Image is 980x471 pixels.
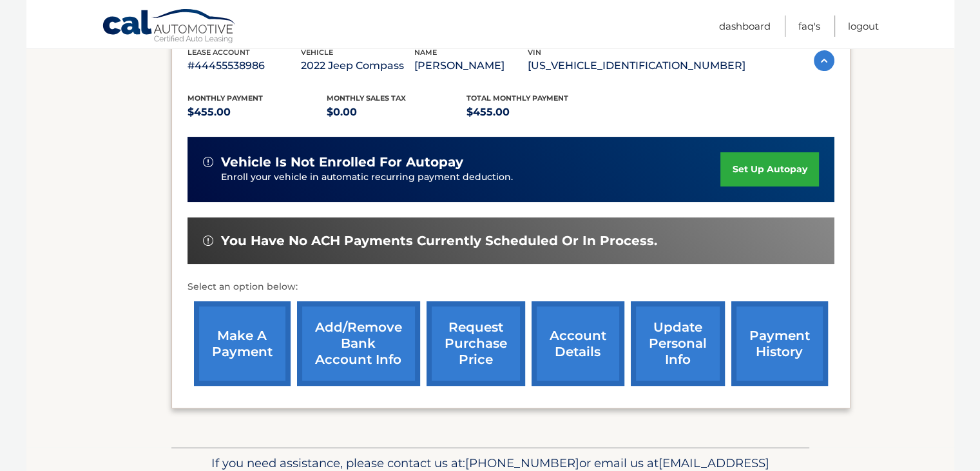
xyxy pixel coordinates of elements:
a: Logout [848,15,879,37]
span: [PHONE_NUMBER] [465,456,579,470]
p: [US_VEHICLE_IDENTIFICATION_NUMBER] [528,57,745,75]
img: accordion-active.svg [814,50,834,71]
a: set up autopay [720,152,818,186]
span: lease account [187,48,250,57]
img: alert-white.svg [203,235,213,246]
p: Enroll your vehicle in automatic recurring payment deduction. [221,170,721,185]
a: Add/Remove bank account info [297,301,420,386]
span: vehicle is not enrolled for autopay [221,154,463,170]
a: FAQ's [798,15,820,37]
img: alert-white.svg [203,157,213,167]
a: request purchase price [427,301,525,386]
p: $0.00 [327,103,466,121]
p: $455.00 [187,103,327,121]
p: #44455538986 [187,57,301,75]
a: Cal Automotive [102,8,237,46]
a: payment history [731,301,828,386]
span: vehicle [301,48,333,57]
span: Monthly sales Tax [327,94,406,103]
a: update personal info [631,301,725,386]
p: 2022 Jeep Compass [301,57,414,75]
span: You have no ACH payments currently scheduled or in process. [221,233,657,249]
p: $455.00 [466,103,606,121]
a: account details [532,301,624,386]
p: [PERSON_NAME] [414,57,528,75]
a: Dashboard [719,15,771,37]
p: Select an option below: [187,279,834,295]
a: make a payment [194,301,291,386]
span: Total Monthly Payment [466,94,568,103]
span: vin [528,48,541,57]
span: Monthly Payment [187,94,263,103]
span: name [414,48,437,57]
